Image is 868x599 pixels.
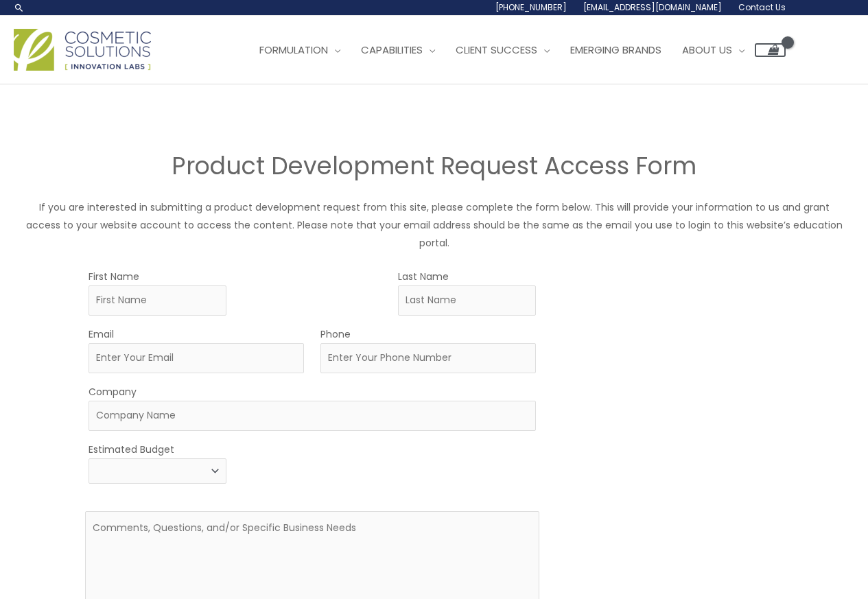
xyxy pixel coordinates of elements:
[672,30,755,71] a: About Us
[14,2,25,13] a: Search icon link
[320,343,536,373] input: Enter Your Phone Number
[14,29,151,71] img: Cosmetic Solutions Logo
[560,30,672,71] a: Emerging Brands
[570,43,661,57] span: Emerging Brands
[398,285,536,316] input: Last Name
[445,30,560,71] a: Client Success
[89,443,174,456] label: Estimated Budget
[23,150,846,182] h2: Product Development Request Access Form
[738,1,786,13] span: Contact Us
[755,43,786,57] a: View Shopping Cart, empty
[89,270,139,283] label: First Name
[249,30,351,71] a: Formulation
[89,343,304,373] input: Enter Your Email
[351,30,445,71] a: Capabilities
[89,385,137,399] label: Company
[259,43,328,57] span: Formulation
[456,43,537,57] span: Client Success
[320,327,351,341] label: Phone
[239,30,786,71] nav: Site Navigation
[23,198,846,252] p: If you are interested in submitting a product development request from this site, please complete...
[583,1,722,13] span: [EMAIL_ADDRESS][DOMAIN_NAME]
[398,270,449,283] label: Last Name
[495,1,567,13] span: [PHONE_NUMBER]
[89,401,536,431] input: Company Name
[361,43,423,57] span: Capabilities
[89,285,226,316] input: First Name
[89,327,114,341] label: Email
[682,43,732,57] span: About Us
